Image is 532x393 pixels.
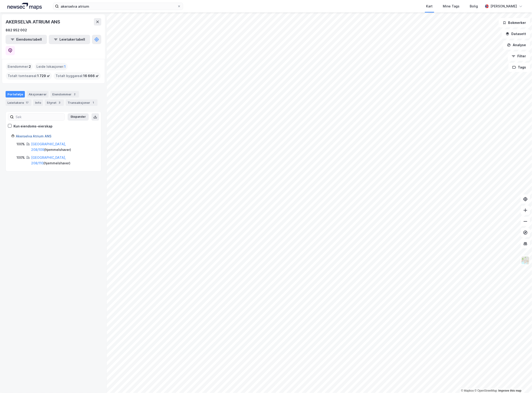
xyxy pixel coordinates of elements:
div: Leide lokasjoner : [35,63,68,70]
div: Totalt byggareal : [54,72,101,80]
div: 1 [91,100,96,105]
span: 2 [29,64,31,69]
div: 17 [25,100,30,105]
input: Søk på adresse, matrikkel, gårdeiere, leietakere eller personer [59,3,177,10]
div: AKERSELVA ATRIUM ANS [6,18,61,26]
div: Portefølje [6,91,25,97]
div: ( hjemmelshaver ) [31,155,95,166]
div: [PERSON_NAME] [491,3,517,9]
div: Kun eiendoms-eierskap [13,123,53,129]
button: Filter [508,52,530,61]
button: Eiendomstabell [6,35,47,44]
img: logo.a4113a55bc3d86da70a041830d287a7e.svg [7,3,42,10]
div: 3 [57,100,62,105]
img: Z [521,256,530,265]
div: Info [33,99,43,106]
a: [GEOGRAPHIC_DATA], 208/109 [31,142,66,152]
div: Aksjonærer [27,91,49,97]
button: Ekspander [68,113,89,121]
a: OpenStreetMap [475,389,497,392]
div: Transaksjoner [66,99,98,106]
span: 16 666 ㎡ [83,73,99,79]
div: Styret [45,99,64,106]
span: 1 [64,64,66,69]
input: Søk [14,114,65,120]
button: Tags [509,63,530,72]
div: Kontrollprogram for chat [509,371,532,393]
span: 1 729 ㎡ [37,73,50,79]
a: [GEOGRAPHIC_DATA], 208/110 [31,156,66,165]
div: Mine Tags [443,3,460,9]
div: 882 952 002 [6,27,27,33]
div: Totalt tomteareal : [6,72,52,80]
a: Akerselva Atrium ANS [16,134,51,138]
button: Datasett [502,29,530,39]
div: Eiendommer : [6,63,33,70]
a: Improve this map [499,389,522,392]
div: Eiendommer [50,91,79,97]
button: Analyse [503,40,530,50]
div: 100% [16,155,25,160]
button: Bokmerker [499,18,530,27]
div: ( hjemmelshaver ) [31,141,95,153]
div: 2 [72,92,77,97]
a: Mapbox [461,389,474,392]
div: 100% [16,141,25,147]
iframe: Chat Widget [509,371,532,393]
button: Leietakertabell [49,35,90,44]
div: Leietakere [6,99,31,106]
div: Kart [426,3,433,9]
div: Bolig [470,3,478,9]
